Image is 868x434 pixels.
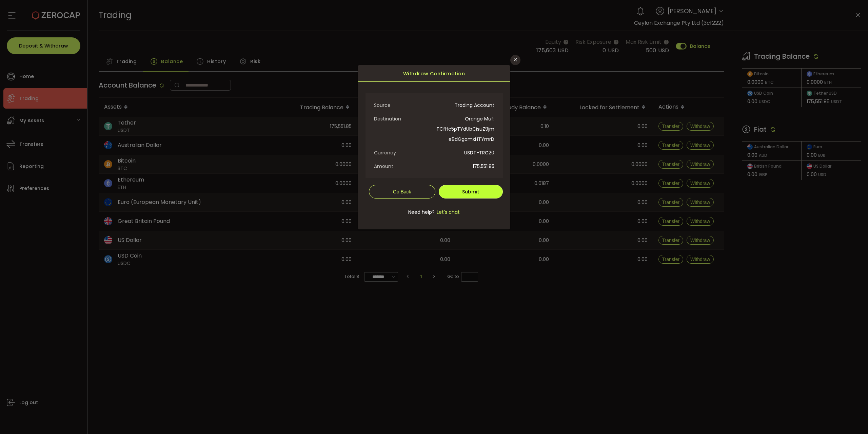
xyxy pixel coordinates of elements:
[358,65,510,229] div: dialog
[374,114,434,124] span: Destination
[439,185,503,199] button: Submit
[462,188,479,195] span: Submit
[834,401,868,434] iframe: Chat Widget
[369,185,435,199] button: Go Back
[393,189,411,194] span: Go Back
[408,209,435,215] span: Need help?
[434,148,494,158] span: USDT-TRC20
[435,209,460,215] span: Let's chat
[434,161,494,171] span: 175,551.85
[374,161,434,171] span: Amount
[374,100,434,110] span: Source
[434,114,494,144] span: Orange Muf: TCfHc5pTYdUbCisuZ9jme9dGgomxHTYmrD
[374,148,434,158] span: Currency
[358,65,510,82] div: Withdraw Confirmation
[434,100,494,110] span: Trading Account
